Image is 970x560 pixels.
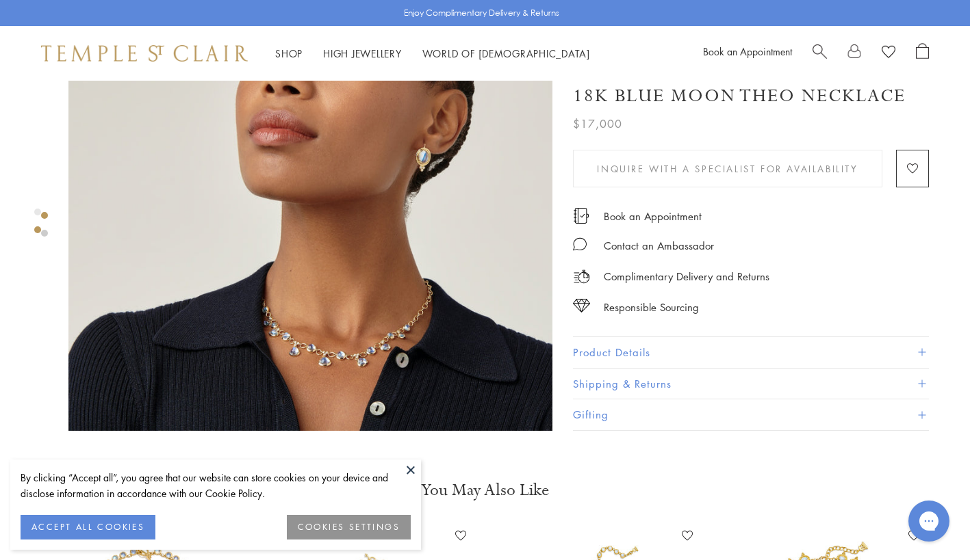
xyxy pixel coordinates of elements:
[34,205,41,244] div: Product gallery navigation
[275,46,303,60] a: ShopShop
[287,515,411,539] button: COOKIES SETTINGS
[323,46,402,60] a: High JewelleryHigh Jewellery
[604,299,699,316] div: Responsible Sourcing
[573,150,882,187] button: Inquire With A Specialist for Availability
[597,161,858,176] span: Inquire With A Specialist for Availability
[573,399,929,430] button: Gifting
[882,43,895,64] a: View Wishlist
[573,237,587,251] img: MessageIcon-01_2.svg
[275,45,590,62] nav: Main navigation
[813,43,827,64] a: Search
[573,299,590,312] img: icon_sourcing.svg
[21,470,411,501] div: By clicking “Accept all”, you agree that our website can store cookies on your device and disclos...
[573,208,589,224] img: icon_appointment.svg
[604,268,769,285] p: Complimentary Delivery and Returns
[404,6,559,20] p: Enjoy Complimentary Delivery & Returns
[573,268,590,285] img: icon_delivery.svg
[573,369,929,399] button: Shipping & Returns
[21,515,155,539] button: ACCEPT ALL COOKIES
[422,46,590,60] a: World of [DEMOGRAPHIC_DATA]World of [DEMOGRAPHIC_DATA]
[703,44,792,58] a: Book an Appointment
[902,496,956,546] iframe: Gorgias live chat messenger
[573,84,906,108] h1: 18K Blue Moon Theo Necklace
[55,479,915,501] h3: You May Also Like
[573,115,622,133] span: $17,000
[41,45,248,62] img: Temple St. Clair
[604,209,702,224] a: Book an Appointment
[604,237,714,254] div: Contact an Ambassador
[916,43,929,64] a: Open Shopping Bag
[573,337,929,368] button: Product Details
